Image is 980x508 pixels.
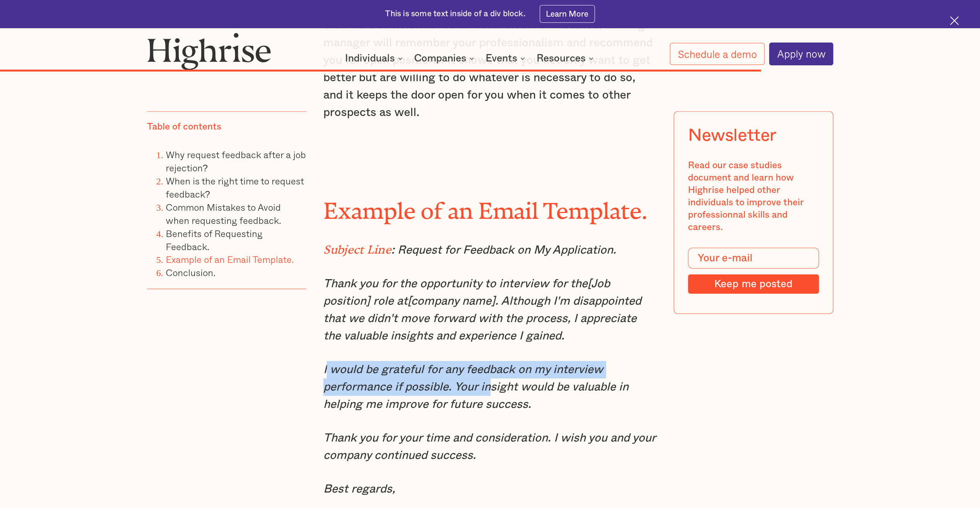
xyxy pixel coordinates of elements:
div: Individuals [345,54,405,63]
em: Best regards, [323,483,395,495]
div: Table of contents [147,121,221,133]
img: Highrise logo [147,32,271,70]
a: Apply now [769,43,833,65]
p: ‍ [323,138,657,155]
div: Events [486,54,517,63]
a: Why request feedback after a job rejection? [166,147,306,175]
a: Common Mistakes to Avoid when requesting feedback. [166,200,281,227]
div: Individuals [345,54,395,63]
form: Modal Form [688,248,819,294]
div: Companies [414,54,466,63]
em: : Request for Feedback on My Application. [391,244,616,256]
a: Schedule a demo [670,43,764,65]
div: Events [486,54,527,63]
em: I would be grateful for any feedback on my interview performance if possible. Your insight would ... [323,364,628,410]
em: Thank you for your time and consideration. I wish you and your company continued success. [323,432,656,461]
a: When is the right time to request feedback? [166,174,304,201]
img: Cross icon [950,16,959,25]
div: Newsletter [688,126,776,146]
a: Example of an Email Template. [166,252,294,266]
a: Learn More [540,5,595,22]
div: Read our case studies document and learn how Highrise helped other individuals to improve their p... [688,160,819,234]
div: Companies [414,54,476,63]
div: Resources [537,54,596,63]
div: Resources [537,54,586,63]
em: Thank you for the opportunity to interview for the[Job position] role at[company name]. Although ... [323,278,641,342]
a: Benefits of Requesting Feedback. [166,226,263,253]
div: This is some text inside of a div block. [385,9,525,20]
h2: Example of an Email Template. [323,192,657,218]
input: Your e-mail [688,248,819,269]
a: Conclusion. [166,265,216,280]
input: Keep me posted [688,274,819,294]
em: Subject Line [323,243,391,251]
